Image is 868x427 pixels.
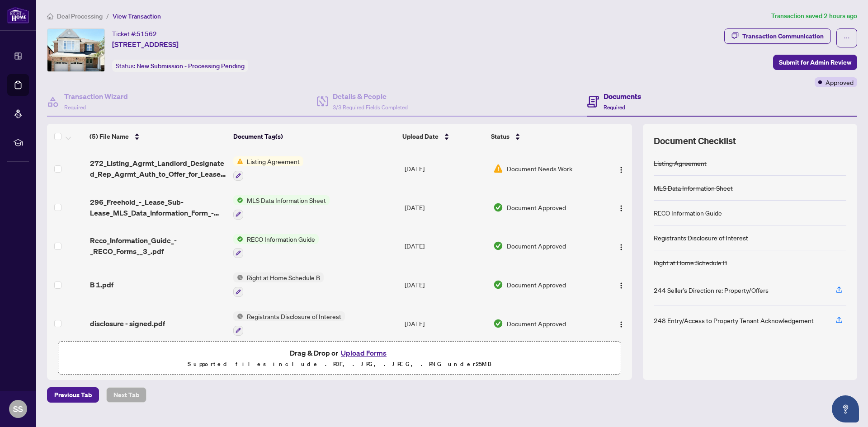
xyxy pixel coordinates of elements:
[233,195,243,205] img: Status Icon
[618,321,625,328] img: Logo
[654,233,748,243] div: Registrants Disclosure of Interest
[112,28,157,39] div: Ticket #:
[507,280,566,290] span: Document Approved
[243,195,330,205] span: MLS Data Information Sheet
[333,91,408,102] h4: Details & People
[604,91,641,102] h4: Documents
[243,156,303,166] span: Listing Agreement
[844,35,850,41] span: ellipsis
[654,135,736,147] span: Document Checklist
[614,277,628,292] button: Logo
[106,387,146,403] button: Next Tab
[654,285,769,295] div: 244 Seller’s Direction re: Property/Offers
[401,149,490,188] td: [DATE]
[507,202,566,212] span: Document Approved
[401,227,490,266] td: [DATE]
[773,55,857,70] button: Submit for Admin Review
[826,77,854,87] span: Approved
[614,239,628,253] button: Logo
[779,55,851,70] span: Submit for Admin Review
[618,282,625,289] img: Logo
[90,235,226,257] span: Reco_Information_Guide_-_RECO_Forms__3_.pdf
[401,188,490,227] td: [DATE]
[618,205,625,212] img: Logo
[47,387,99,403] button: Previous Tab
[58,342,621,375] span: Drag & Drop orUpload FormsSupported files include .PDF, .JPG, .JPEG, .PNG under25MB
[90,318,165,329] span: disclosure - signed.pdf
[832,395,859,422] button: Open asap
[64,91,128,102] h4: Transaction Wizard
[137,30,157,38] span: 51562
[7,7,29,23] img: logo
[771,11,857,21] article: Transaction saved 2 hours ago
[233,234,243,244] img: Status Icon
[90,279,113,290] span: B 1.pdf
[493,164,503,174] img: Document Status
[90,158,226,179] span: 272_Listing_Agrmt_Landlord_Designated_Rep_Agrmt_Auth_to_Offer_for_Lease_-_PropTx-[PERSON_NAME] 2.pdf
[401,304,490,343] td: [DATE]
[90,197,226,218] span: 296_Freehold_-_Lease_Sub-Lease_MLS_Data_Information_Form_-_PropTx-[PERSON_NAME].pdf
[614,161,628,176] button: Logo
[654,315,814,325] div: 248 Entry/Access to Property Tenant Acknowledgement
[112,39,179,50] span: [STREET_ADDRESS]
[233,156,303,181] button: Status IconListing Agreement
[47,13,53,19] span: home
[493,280,503,290] img: Document Status
[243,311,345,321] span: Registrants Disclosure of Interest
[233,311,345,336] button: Status IconRegistrants Disclosure of Interest
[614,316,628,331] button: Logo
[13,403,23,415] span: SS
[402,131,439,141] span: Upload Date
[233,272,243,282] img: Status Icon
[507,319,566,328] span: Document Approved
[243,272,324,282] span: Right at Home Schedule B
[618,244,625,251] img: Logo
[399,124,487,149] th: Upload Date
[54,388,92,402] span: Previous Tab
[233,272,324,297] button: Status IconRight at Home Schedule B
[742,29,824,43] div: Transaction Communication
[493,319,503,328] img: Document Status
[64,359,615,370] p: Supported files include .PDF, .JPG, .JPEG, .PNG under 25 MB
[604,104,625,111] span: Required
[137,62,245,70] span: New Submission - Processing Pending
[654,258,727,267] div: Right at Home Schedule B
[86,124,229,149] th: (5) File Name
[290,347,389,359] span: Drag & Drop or
[64,104,86,111] span: Required
[233,156,243,166] img: Status Icon
[233,311,243,321] img: Status Icon
[493,202,503,212] img: Document Status
[233,195,330,220] button: Status IconMLS Data Information Sheet
[507,164,572,174] span: Document Needs Work
[493,241,503,251] img: Document Status
[654,183,733,193] div: MLS Data Information Sheet
[338,347,389,359] button: Upload Forms
[233,234,319,258] button: Status IconRECO Information Guide
[243,234,319,244] span: RECO Information Guide
[106,11,109,21] li: /
[614,200,628,215] button: Logo
[333,104,408,111] span: 3/3 Required Fields Completed
[113,12,161,20] span: View Transaction
[90,131,129,141] span: (5) File Name
[112,60,248,72] div: Status:
[654,208,722,218] div: RECO Information Guide
[47,29,104,71] img: IMG-N12296669_1.jpg
[401,265,490,304] td: [DATE]
[487,124,598,149] th: Status
[57,12,103,20] span: Deal Processing
[507,241,566,251] span: Document Approved
[654,158,707,168] div: Listing Agreement
[491,131,509,141] span: Status
[618,166,625,174] img: Logo
[724,28,831,44] button: Transaction Communication
[230,124,399,149] th: Document Tag(s)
